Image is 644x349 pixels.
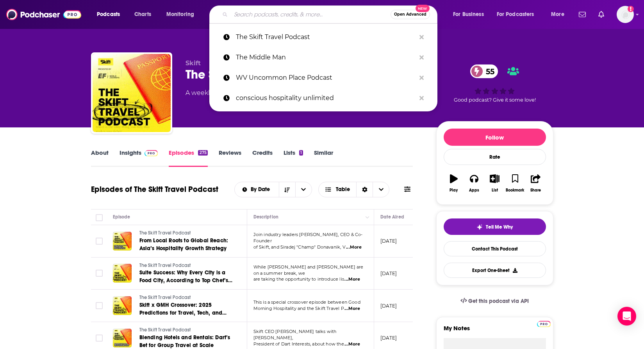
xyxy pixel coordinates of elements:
[344,276,360,283] span: ...More
[344,306,360,312] span: ...More
[344,341,360,347] span: ...More
[169,149,207,167] a: Episodes275
[6,7,81,22] img: Podchaser - Follow, Share and Rate Podcasts
[336,187,350,192] span: Table
[236,68,416,88] p: WV Uncommon Place Podcast
[537,320,551,327] a: Pro website
[120,149,158,167] a: InsightsPodchaser Pro
[617,6,634,23] img: User Profile
[525,169,546,197] button: Share
[253,299,360,305] span: This is a special crossover episode between Good
[91,149,109,167] a: About
[448,8,494,21] button: open menu
[253,264,364,276] span: While [PERSON_NAME] and [PERSON_NAME] are on a summer break, we
[453,9,484,20] span: For Business
[139,302,227,324] span: Skift x GMH Crossover: 2025 Predictions for Travel, Tech, and Guest Experience
[219,149,241,167] a: Reviews
[314,149,333,167] a: Similar
[251,187,273,192] span: By Date
[299,150,303,156] div: 1
[96,335,103,342] span: Toggle select row
[253,329,337,340] span: Skift CEO [PERSON_NAME] talks with [PERSON_NAME],
[253,341,344,347] span: President of Dart Interests, about how the
[253,232,363,243] span: Join industry leaders [PERSON_NAME], CEO & Co-Founder
[236,47,416,68] p: The Middle Man
[617,307,636,326] div: Open Intercom Messenger
[252,149,273,167] a: Credits
[253,276,344,282] span: are taking the opportunity to introduce lis
[394,13,426,16] span: Open Advanced
[253,306,344,311] span: Morning Hospitality and the Skift Travel P
[476,224,483,230] img: tell me why sparkle
[139,301,233,317] a: Skift x GMH Crossover: 2025 Predictions for Travel, Tech, and Guest Experience
[497,9,534,20] span: For Podcasters
[380,302,397,309] p: [DATE]
[186,59,201,67] span: Skift
[96,238,103,245] span: Toggle select row
[139,269,233,292] span: Suite Success: Why Every City is a Food City, According to Top Chef’s [PERSON_NAME]
[444,149,546,165] div: Rate
[363,213,372,222] button: Column Actions
[505,169,525,197] button: Bookmark
[468,298,529,304] span: Get this podcast via API
[161,8,204,21] button: open menu
[444,241,546,256] a: Contact This Podcast
[113,212,130,222] div: Episode
[380,238,397,244] p: [DATE]
[91,8,130,21] button: open menu
[380,335,397,341] p: [DATE]
[139,263,191,268] span: The Skift Travel Podcast
[139,237,233,252] a: From Local Roots to Global Reach: Asia’s Hospitality Growth Strategy
[209,27,437,47] a: The Skift Travel Podcast
[486,224,513,230] span: Tell Me Why
[546,8,574,21] button: open menu
[279,182,295,197] button: Sort Direction
[139,327,233,334] a: The Skift Travel Podcast
[617,6,634,23] button: Show profile menu
[234,182,312,197] h2: Choose List sort
[93,54,171,132] img: The Skift Travel Podcast
[444,129,546,146] button: Follow
[318,182,390,197] button: Choose View
[139,230,191,236] span: The Skift Travel Podcast
[506,188,524,193] div: Bookmark
[454,292,535,311] a: Get this podcast via API
[628,6,634,12] svg: Add a profile image
[492,188,498,193] div: List
[209,68,437,88] a: WV Uncommon Place Podcast
[91,184,218,194] h1: Episodes of The Skift Travel Podcast
[380,270,397,277] p: [DATE]
[450,188,458,193] div: Play
[530,188,541,193] div: Share
[96,270,103,277] span: Toggle select row
[492,8,546,21] button: open menu
[444,169,464,197] button: Play
[209,47,437,68] a: The Middle Man
[217,5,445,23] div: Search podcasts, credits, & more...
[391,10,430,19] button: Open AdvancedNew
[380,212,404,222] div: Date Aired
[139,295,191,300] span: The Skift Travel Podcast
[484,169,505,197] button: List
[464,169,484,197] button: Apps
[198,150,207,156] div: 275
[96,302,103,309] span: Toggle select row
[166,9,194,20] span: Monitoring
[537,321,551,327] img: Podchaser Pro
[551,9,564,20] span: More
[416,5,430,12] span: New
[231,8,391,21] input: Search podcasts, credits, & more...
[617,6,634,23] span: Logged in as helenma123
[209,88,437,108] a: conscious hospitality unlimited
[295,182,312,197] button: open menu
[478,64,498,78] span: 55
[444,324,546,338] label: My Notes
[236,27,416,47] p: The Skift Travel Podcast
[235,187,279,192] button: open menu
[454,97,536,103] span: Good podcast? Give it some love!
[253,212,278,222] div: Description
[134,9,151,20] span: Charts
